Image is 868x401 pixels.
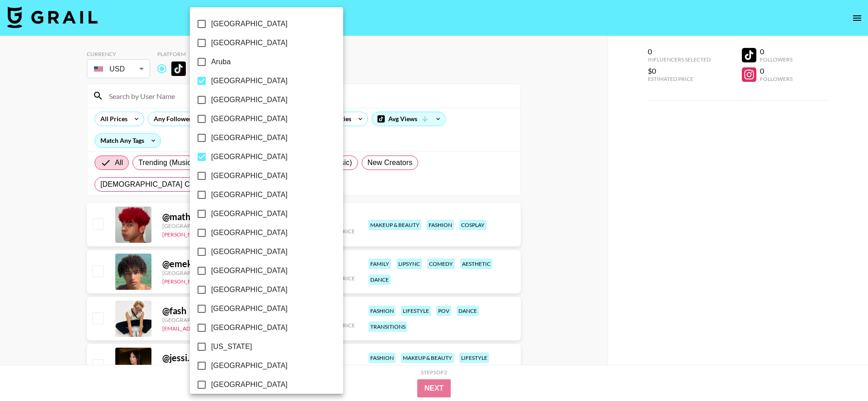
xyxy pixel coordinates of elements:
[211,38,288,48] span: [GEOGRAPHIC_DATA]
[211,227,288,238] span: [GEOGRAPHIC_DATA]
[211,113,288,124] span: [GEOGRAPHIC_DATA]
[211,341,252,352] span: [US_STATE]
[823,356,857,390] iframe: Drift Widget Chat Controller
[211,189,288,200] span: [GEOGRAPHIC_DATA]
[211,57,231,67] span: Aruba
[211,322,288,333] span: [GEOGRAPHIC_DATA]
[211,94,288,105] span: [GEOGRAPHIC_DATA]
[211,132,288,143] span: [GEOGRAPHIC_DATA]
[211,379,288,390] span: [GEOGRAPHIC_DATA]
[211,246,288,257] span: [GEOGRAPHIC_DATA]
[211,360,288,371] span: [GEOGRAPHIC_DATA]
[211,75,288,86] span: [GEOGRAPHIC_DATA]
[211,151,288,162] span: [GEOGRAPHIC_DATA]
[211,265,288,276] span: [GEOGRAPHIC_DATA]
[211,19,288,29] span: [GEOGRAPHIC_DATA]
[211,208,288,219] span: [GEOGRAPHIC_DATA]
[211,303,288,314] span: [GEOGRAPHIC_DATA]
[211,170,288,181] span: [GEOGRAPHIC_DATA]
[211,284,288,295] span: [GEOGRAPHIC_DATA]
